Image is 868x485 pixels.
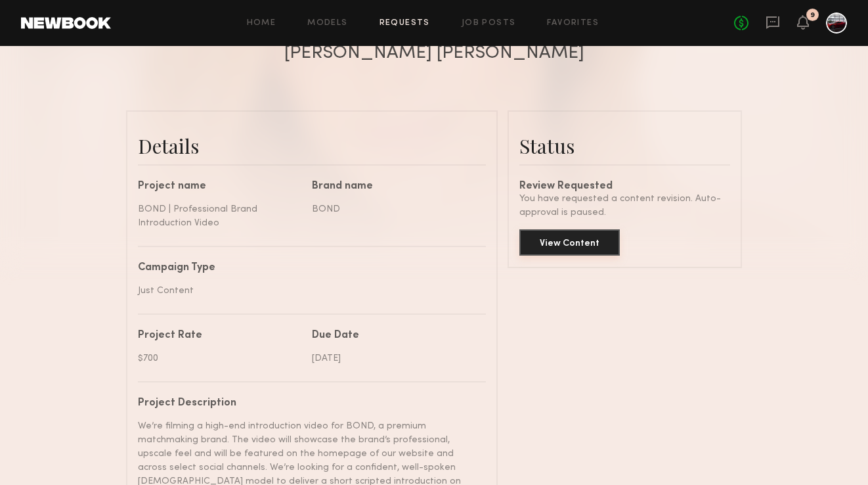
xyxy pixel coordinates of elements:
a: Models [307,19,347,28]
div: BOND [312,202,476,216]
a: Job Posts [462,19,516,28]
div: Review Requested [519,181,730,192]
div: Just Content [138,284,476,298]
div: Details [138,133,486,159]
div: BOND | Professional Brand Introduction Video [138,202,302,230]
div: Project Description [138,398,476,409]
div: 9 [810,12,815,19]
div: You have requested a content revision. Auto-approval is paused. [519,192,730,219]
div: [PERSON_NAME] [PERSON_NAME] [284,44,584,62]
div: [DATE] [312,352,476,365]
div: $700 [138,352,302,365]
div: Project Rate [138,331,302,341]
a: Requests [380,19,430,28]
a: Home [247,19,276,28]
div: Status [519,133,730,159]
div: Brand name [312,181,476,192]
a: Favorites [547,19,599,28]
div: Due Date [312,331,476,341]
div: Project name [138,181,302,192]
div: Campaign Type [138,263,476,273]
button: View Content [519,229,620,256]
